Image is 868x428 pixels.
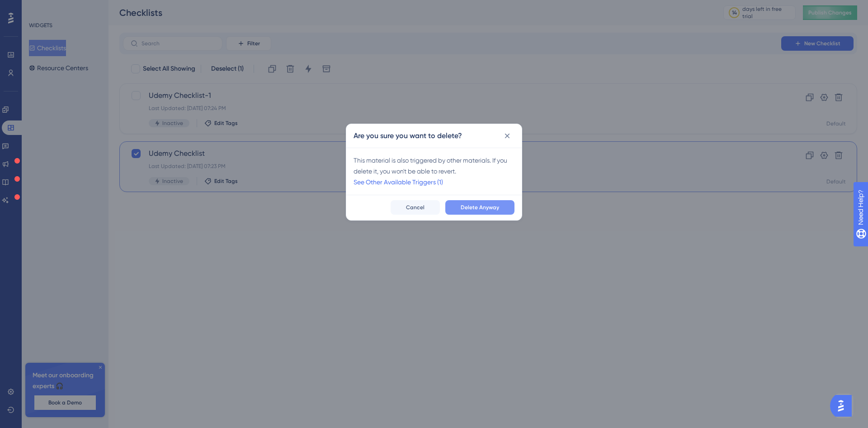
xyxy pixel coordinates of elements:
div: This material is also triggered by other materials. If you delete it, you won't be able to revert. [354,155,514,188]
span: Delete Anyway [461,204,499,211]
span: Cancel [406,204,425,211]
span: Need Help? [21,2,57,13]
h2: Are you sure you want to delete? [354,130,462,141]
a: See Other Available Triggers (1) [354,178,443,186]
iframe: UserGuiding AI Assistant Launcher [830,392,857,419]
